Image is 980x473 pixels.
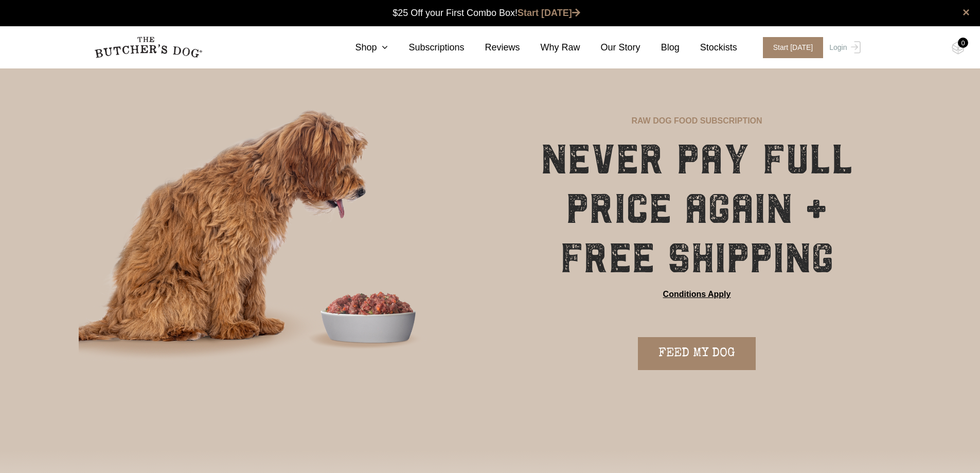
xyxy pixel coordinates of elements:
[753,37,827,58] a: Start [DATE]
[388,41,464,55] a: Subscriptions
[465,41,520,55] a: Reviews
[520,41,580,55] a: Why Raw
[580,41,640,55] a: Our Story
[518,135,876,283] h1: NEVER PAY FULL PRICE AGAIN + FREE SHIPPING
[827,37,860,58] a: Login
[334,41,388,55] a: Shop
[631,115,762,127] p: RAW DOG FOOD SUBSCRIPTION
[963,6,970,19] a: close
[79,68,488,409] img: blaze-subscription-hero
[763,37,824,58] span: Start [DATE]
[958,38,968,48] div: 0
[663,288,731,301] a: Conditions Apply
[952,41,965,55] img: TBD_Cart-Empty.png
[680,41,737,55] a: Stockists
[640,41,680,55] a: Blog
[638,337,756,370] a: FEED MY DOG
[518,8,580,18] a: Start [DATE]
